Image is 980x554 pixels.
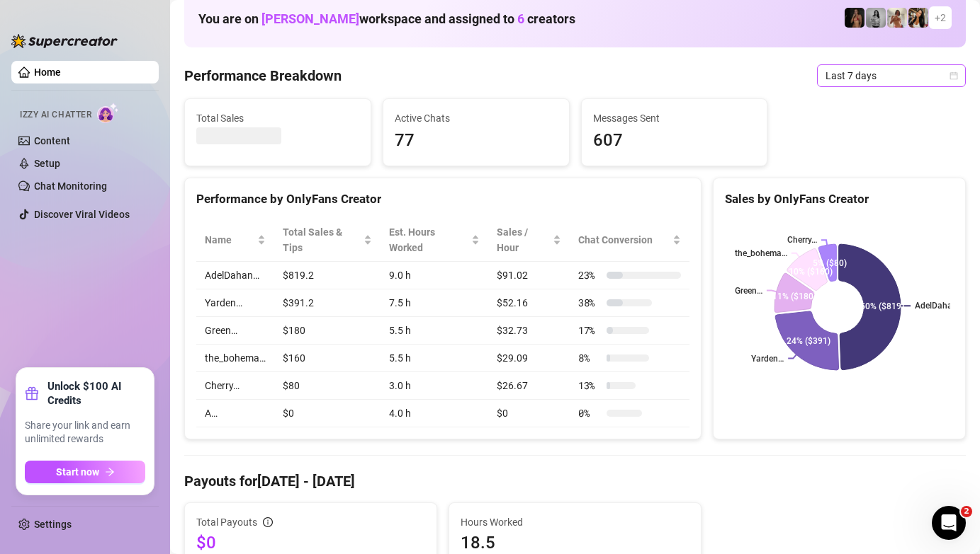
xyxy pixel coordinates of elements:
span: 607 [593,127,756,154]
iframe: Intercom live chat [932,506,966,540]
strong: Unlock $100 AI Credits [47,379,145,408]
span: 23 % [578,267,601,283]
h1: You are on workspace and assigned to creators [198,11,575,27]
th: Sales / Hour [488,219,570,262]
span: arrow-right [105,467,115,477]
span: 8 % [578,350,601,366]
span: 18.5 [461,531,689,554]
span: 77 [395,127,558,154]
a: Home [34,67,61,78]
text: Green… [735,286,762,296]
span: Chat Conversion [578,232,670,248]
img: AI Chatter [97,103,119,123]
text: Yarden… [751,354,784,364]
td: 5.5 h [381,345,488,372]
span: Last 7 days [826,65,957,86]
span: Sales / Hour [497,224,550,255]
div: Est. Hours Worked [389,224,468,255]
td: 9.0 h [381,262,488,289]
span: Name [205,232,254,248]
td: 3.0 h [381,372,488,400]
td: $26.67 [488,372,570,400]
td: Green… [196,317,274,345]
td: $32.73 [488,317,570,345]
span: 17 % [578,323,601,338]
span: Messages Sent [593,110,756,126]
span: 13 % [578,378,601,393]
span: Izzy AI Chatter [20,108,91,122]
span: 6 [517,11,524,26]
text: AdelDahan… [915,301,963,311]
h4: Performance Breakdown [184,66,342,86]
a: Settings [34,519,72,530]
span: info-circle [263,517,273,527]
td: $91.02 [488,262,570,289]
td: 4.0 h [381,400,488,427]
text: the_bohema… [735,248,787,258]
td: AdelDahan… [196,262,274,289]
span: $0 [196,531,425,554]
span: Hours Worked [461,514,689,530]
td: $180 [274,317,381,345]
button: Start nowarrow-right [25,461,145,483]
span: calendar [950,71,958,80]
td: $160 [274,345,381,372]
td: Cherry… [196,372,274,400]
td: 7.5 h [381,289,488,317]
h4: Payouts for [DATE] - [DATE] [184,471,966,491]
td: $819.2 [274,262,381,289]
a: Setup [34,158,60,169]
td: $391.2 [274,289,381,317]
span: Total Payouts [196,514,257,530]
span: Total Sales [196,110,359,126]
td: the_bohema… [196,345,274,372]
span: Start now [56,466,99,478]
span: [PERSON_NAME] [261,11,359,26]
img: the_bohema [845,8,864,28]
td: $0 [488,400,570,427]
th: Chat Conversion [570,219,689,262]
th: Name [196,219,274,262]
td: Yarden… [196,289,274,317]
img: logo-BBDzfeDw.svg [11,34,118,48]
span: Active Chats [395,110,558,126]
td: $29.09 [488,345,570,372]
td: A… [196,400,274,427]
span: Share your link and earn unlimited rewards [25,419,145,446]
img: Green [887,8,907,28]
a: Chat Monitoring [34,180,107,192]
td: $52.16 [488,289,570,317]
span: 2 [961,506,972,517]
td: 5.5 h [381,317,488,345]
a: Discover Viral Videos [34,209,130,220]
div: Sales by OnlyFans Creator [725,190,954,209]
img: AdelDahan [908,8,928,28]
span: + 2 [935,10,946,25]
span: 0 % [578,405,601,421]
td: $0 [274,400,381,427]
div: Performance by OnlyFans Creator [196,190,689,209]
span: Total Sales & Tips [283,224,361,255]
td: $80 [274,372,381,400]
a: Content [34,135,70,146]
span: 38 % [578,295,601,311]
span: gift [25,386,39,400]
th: Total Sales & Tips [274,219,381,262]
text: Cherry… [787,236,817,246]
img: A [866,8,886,28]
